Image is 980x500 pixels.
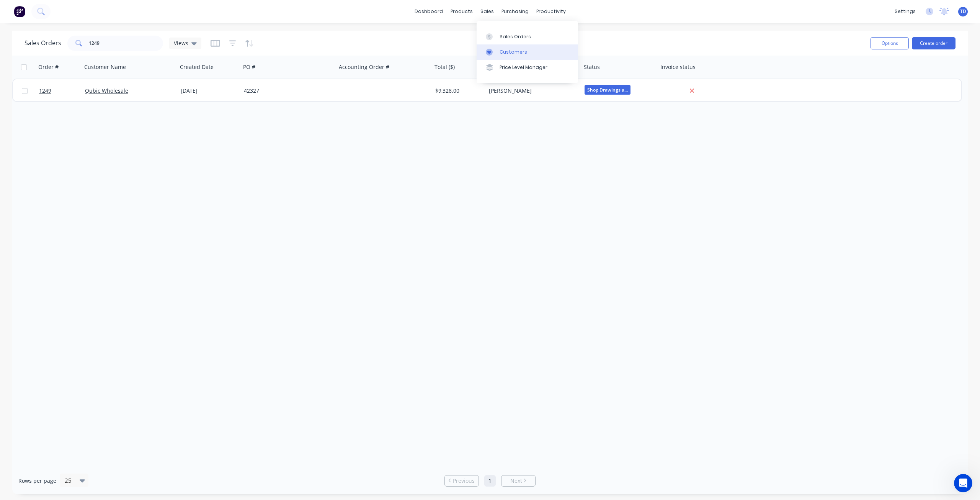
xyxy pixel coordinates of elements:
[24,39,61,47] h1: Sales Orders
[85,87,128,94] a: Qubic Wholesale
[84,63,126,71] div: Customer Name
[489,87,574,95] div: [PERSON_NAME]
[660,63,696,71] div: Invoice status
[960,8,966,15] span: TD
[500,64,547,71] div: Price Level Manager
[441,475,539,487] ul: Pagination
[435,87,480,95] div: $9,328.00
[243,63,255,71] div: PO #
[477,60,578,75] a: Price Level Manager
[954,474,972,492] iframe: Intercom live chat
[18,477,56,485] span: Rows per page
[445,477,479,485] a: Previous page
[181,87,238,95] div: [DATE]
[891,6,920,17] div: settings
[500,49,527,56] div: Customers
[484,475,496,487] a: Page 1 is your current page
[411,6,447,17] a: dashboard
[912,37,955,49] button: Create order
[500,33,531,40] div: Sales Orders
[453,477,475,485] span: Previous
[38,63,59,71] div: Order #
[434,63,455,71] div: Total ($)
[477,6,498,17] div: sales
[447,6,477,17] div: products
[501,477,535,485] a: Next page
[339,63,389,71] div: Accounting Order #
[244,87,329,95] div: 42327
[89,36,163,51] input: Search...
[585,85,630,95] span: Shop Drawings a...
[39,79,85,102] a: 1249
[498,6,532,17] div: purchasing
[477,44,578,60] a: Customers
[584,63,600,71] div: Status
[532,6,570,17] div: productivity
[477,29,578,44] a: Sales Orders
[180,63,214,71] div: Created Date
[14,6,25,17] img: Factory
[510,477,522,485] span: Next
[871,37,909,49] button: Options
[174,39,188,47] span: Views
[39,87,51,95] span: 1249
